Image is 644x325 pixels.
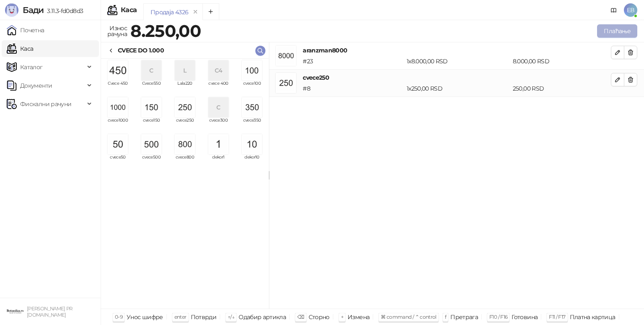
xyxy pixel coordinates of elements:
[141,60,161,81] div: C
[511,57,613,66] div: 8.000,00 RSD
[190,8,201,16] button: remove
[20,96,71,112] span: Фискални рачуни
[381,314,436,320] span: ⌘ command / ⌃ control
[239,312,286,322] div: Одабир артикла
[205,81,232,94] span: cvece 400
[104,81,131,94] span: Cvece 450
[115,314,122,320] span: 0-9
[23,5,44,15] span: Бади
[239,81,265,94] span: cvece100
[303,73,611,82] h4: cvece250
[242,97,262,117] img: Slika
[171,118,198,131] span: cvece250
[570,312,615,322] div: Платна картица
[151,8,188,17] div: Продаја 4326
[205,155,232,168] span: dekor1
[405,84,511,93] div: 1 x 250,00 RSD
[309,312,330,322] div: Сторно
[301,57,405,66] div: # 23
[171,81,198,94] span: Lala220
[138,81,165,94] span: Cvece550
[106,23,129,39] div: Износ рачуна
[118,46,164,55] div: CVECE DO 1.000
[208,60,229,81] div: C4
[208,97,229,117] div: C
[191,312,217,322] div: Потврди
[242,60,262,81] img: Slika
[130,21,201,41] strong: 8.250,00
[405,57,511,66] div: 1 x 8.000,00 RSD
[20,59,43,75] span: Каталог
[7,22,44,39] a: Почетна
[5,3,18,17] img: Logo
[138,155,165,168] span: cvece500
[20,77,52,94] span: Документи
[512,312,538,322] div: Готовина
[7,303,23,320] img: 64x64-companyLogo-0e2e8aaa-0bd2-431b-8613-6e3c65811325.png
[108,97,128,117] img: Slika
[205,118,232,131] span: cvece300
[239,155,265,168] span: dekor10
[108,60,128,81] img: Slika
[450,312,478,322] div: Претрага
[7,40,33,57] a: Каса
[175,134,195,154] img: Slika
[341,314,343,320] span: +
[348,312,369,322] div: Измена
[104,155,131,168] span: cvece50
[203,3,219,20] button: Add tab
[175,97,195,117] img: Slika
[121,7,137,13] div: Каса
[445,314,446,320] span: f
[549,314,565,320] span: F11 / F17
[242,134,262,154] img: Slika
[108,134,128,154] img: Slika
[101,59,269,309] div: grid
[303,46,611,55] h4: aranzman8000
[489,314,507,320] span: F10 / F16
[171,155,198,168] span: cvece800
[138,118,165,131] span: cvece150
[44,7,83,15] span: 3.11.3-fd0d8d3
[141,97,161,117] img: Slika
[301,84,405,93] div: # 8
[174,314,187,320] span: enter
[175,60,195,81] div: L
[208,134,229,154] img: Slika
[27,306,73,318] small: [PERSON_NAME] PR [DOMAIN_NAME]
[104,118,131,131] span: cvece1000
[228,314,234,320] span: ↑/↓
[624,3,637,17] span: EB
[141,134,161,154] img: Slika
[597,24,637,38] button: Плаћање
[297,314,304,320] span: ⌫
[239,118,265,131] span: cvece350
[511,84,613,93] div: 250,00 RSD
[607,3,621,17] a: Документација
[127,312,163,322] div: Унос шифре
